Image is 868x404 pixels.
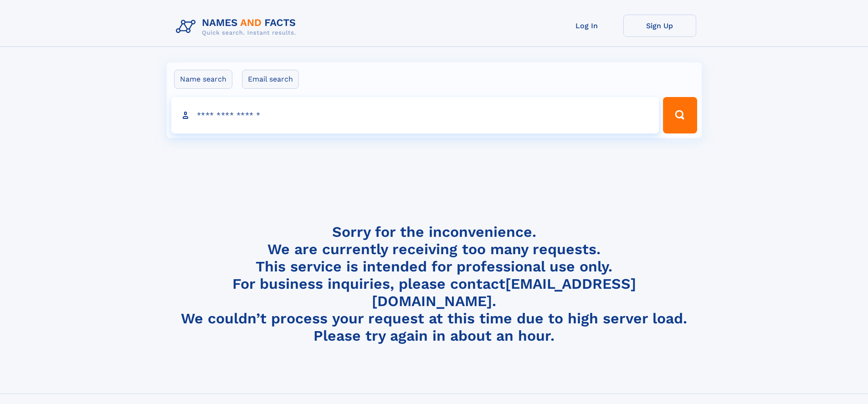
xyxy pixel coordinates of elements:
[623,15,696,37] a: Sign Up
[174,70,232,89] label: Name search
[172,223,696,345] h4: Sorry for the inconvenience. We are currently receiving too many requests. This service is intend...
[172,15,303,39] img: Logo Names and Facts
[663,97,697,133] button: Search Button
[171,97,659,133] input: search input
[372,275,636,310] a: [EMAIL_ADDRESS][DOMAIN_NAME]
[550,15,623,37] a: Log In
[242,70,299,89] label: Email search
